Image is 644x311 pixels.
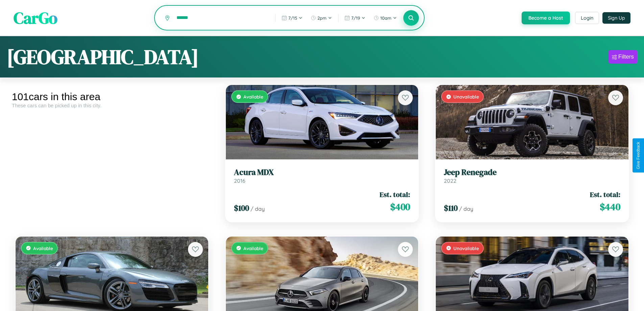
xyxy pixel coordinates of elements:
span: CarGo [14,7,57,29]
button: Login [575,12,599,24]
span: Est. total: [380,190,410,199]
span: Available [33,245,53,251]
span: Unavailable [453,94,479,99]
span: $ 100 [234,202,249,214]
span: Est. total: [590,190,620,199]
span: 2016 [234,177,245,184]
span: / day [459,205,473,212]
span: $ 440 [600,200,620,214]
h3: Acura MDX [234,168,410,177]
span: 2022 [444,177,456,184]
span: 2pm [317,15,327,21]
span: Available [243,94,263,99]
button: Become a Host [522,12,570,24]
button: Sign Up [602,12,630,24]
div: Give Feedback [636,142,641,169]
a: Acura MDX2016 [234,168,410,184]
span: Unavailable [453,245,479,251]
span: 10am [380,15,391,21]
span: 7 / 15 [288,15,297,21]
h1: [GEOGRAPHIC_DATA] [7,43,199,71]
div: Filters [618,53,634,60]
div: These cars can be picked up in this city. [12,103,212,108]
button: 7/19 [341,13,369,23]
button: 7/15 [278,13,306,23]
span: 7 / 19 [351,15,360,21]
span: / day [251,205,265,212]
button: 2pm [307,13,335,23]
span: $ 400 [390,200,410,214]
button: 10am [370,13,400,23]
a: Jeep Renegade2022 [444,168,620,184]
span: Available [243,245,263,251]
button: Filters [609,50,637,64]
span: $ 110 [444,202,458,214]
h3: Jeep Renegade [444,168,620,177]
div: 101 cars in this area [12,91,212,103]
